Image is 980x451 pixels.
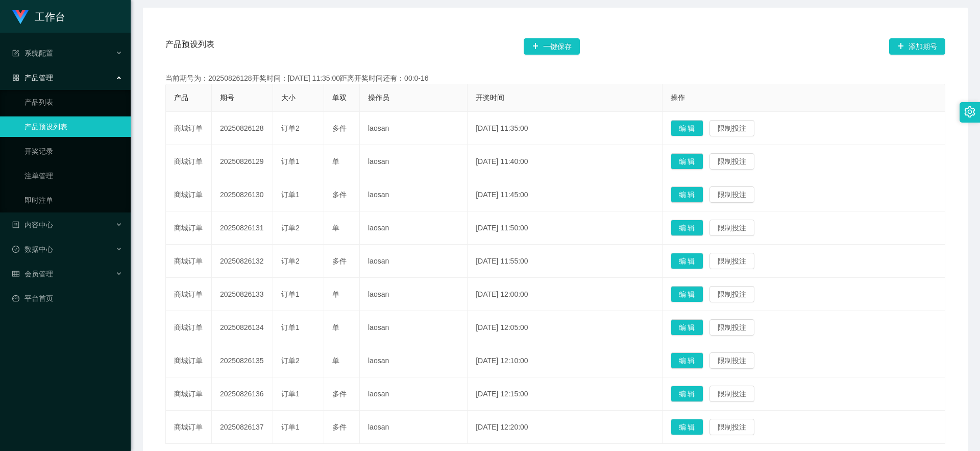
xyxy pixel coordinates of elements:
span: 订单2 [281,224,300,232]
span: 订单2 [281,357,300,365]
button: 编 辑 [671,253,703,269]
td: 20250826128 [212,112,273,145]
td: 20250826136 [212,377,273,411]
span: 多件 [332,390,347,398]
span: 单 [332,224,339,232]
a: 产品列表 [24,92,122,112]
td: [DATE] 11:35:00 [468,112,662,145]
span: 操作 [671,93,685,102]
button: 编 辑 [671,352,703,369]
span: 系统配置 [12,49,53,57]
button: 编 辑 [671,120,703,136]
td: 20250826135 [212,344,273,377]
button: 限制投注 [709,253,754,269]
td: laosan [360,411,468,444]
td: laosan [360,245,468,278]
td: [DATE] 11:45:00 [468,178,662,211]
i: 图标: setting [964,106,975,117]
div: 当前期号为：20250826128开奖时间：[DATE] 11:35:00距离开奖时间还有：00:0-16 [165,73,945,84]
td: 商城订单 [166,112,212,145]
span: 单双 [332,93,347,102]
button: 限制投注 [709,419,754,435]
td: 商城订单 [166,278,212,311]
td: 20250826132 [212,245,273,278]
td: laosan [360,311,468,344]
i: 图标: table [12,270,19,277]
td: [DATE] 12:15:00 [468,377,662,411]
button: 编 辑 [671,319,703,336]
span: 订单1 [281,323,300,331]
td: 20250826133 [212,278,273,311]
td: [DATE] 11:40:00 [468,145,662,178]
button: 编 辑 [671,220,703,236]
span: 订单1 [281,390,300,398]
span: 内容中心 [12,221,53,229]
span: 订单2 [281,124,300,132]
td: 20250826137 [212,411,273,444]
span: 订单1 [281,290,300,298]
a: 即时注单 [24,190,122,210]
a: 开奖记录 [24,141,122,161]
td: 商城订单 [166,178,212,211]
span: 订单1 [281,191,300,199]
button: 限制投注 [709,352,754,369]
span: 单 [332,357,339,365]
td: [DATE] 11:50:00 [468,211,662,245]
button: 限制投注 [709,319,754,336]
span: 多件 [332,423,347,431]
span: 操作员 [368,93,389,102]
button: 限制投注 [709,186,754,203]
td: [DATE] 12:10:00 [468,344,662,377]
i: 图标: appstore-o [12,74,19,81]
h1: 工作台 [35,1,65,33]
img: logo.9652507e.png [12,10,29,25]
button: 编 辑 [671,419,703,435]
button: 编 辑 [671,186,703,203]
button: 编 辑 [671,286,703,302]
button: 图标: plus添加期号 [889,38,945,55]
td: laosan [360,145,468,178]
td: 商城订单 [166,145,212,178]
span: 产品 [174,93,188,102]
button: 限制投注 [709,153,754,170]
td: 20250826130 [212,178,273,211]
i: 图标: form [12,50,19,57]
td: laosan [360,211,468,245]
button: 编 辑 [671,386,703,402]
span: 单 [332,323,339,331]
td: [DATE] 12:00:00 [468,278,662,311]
td: 商城订单 [166,411,212,444]
td: [DATE] 12:05:00 [468,311,662,344]
td: 商城订单 [166,377,212,411]
td: [DATE] 12:20:00 [468,411,662,444]
span: 数据中心 [12,245,53,253]
td: 20250826129 [212,145,273,178]
span: 单 [332,157,339,165]
td: 20250826131 [212,211,273,245]
span: 产品预设列表 [165,38,214,55]
td: 商城订单 [166,311,212,344]
span: 多件 [332,124,347,132]
td: laosan [360,344,468,377]
a: 图标: dashboard平台首页 [12,288,122,308]
i: 图标: profile [12,221,19,228]
td: 商城订单 [166,245,212,278]
span: 会员管理 [12,270,53,278]
td: laosan [360,112,468,145]
td: laosan [360,278,468,311]
button: 图标: plus一键保存 [524,38,580,55]
td: 商城订单 [166,211,212,245]
td: 商城订单 [166,344,212,377]
a: 注单管理 [24,165,122,186]
span: 开奖时间 [476,93,504,102]
button: 限制投注 [709,286,754,302]
span: 期号 [220,93,234,102]
span: 订单2 [281,257,300,265]
button: 限制投注 [709,120,754,136]
button: 编 辑 [671,153,703,170]
span: 订单1 [281,423,300,431]
span: 单 [332,290,339,298]
button: 限制投注 [709,386,754,402]
span: 大小 [281,93,296,102]
span: 多件 [332,257,347,265]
